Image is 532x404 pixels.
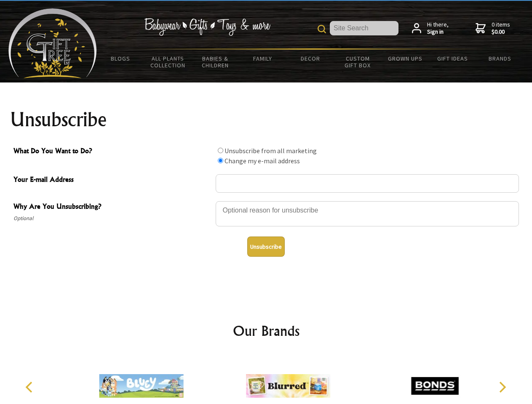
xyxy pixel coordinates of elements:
[318,25,326,33] img: product search
[427,28,449,36] strong: Sign in
[286,50,334,67] a: Decor
[225,146,317,155] label: Unsubscribe from all marketing
[476,21,510,36] a: 0 items$0.00
[381,50,429,67] a: Grown Ups
[412,21,449,36] a: Hi there,Sign in
[216,174,519,193] input: Your E-mail Address
[216,201,519,226] textarea: Why Are You Unsubscribing?
[13,213,211,223] span: Optional
[13,201,211,213] span: Why Are You Unsubscribing?
[492,21,510,36] span: 0 items
[218,158,223,163] input: What Do You Want to Do?
[21,378,40,396] button: Previous
[8,8,97,78] img: Babyware - Gifts - Toys and more...
[225,157,300,165] label: Change my e-mail address
[330,21,398,35] input: Site Search
[247,237,285,257] button: Unsubscribe
[334,50,382,74] a: Custom Gift Box
[218,148,223,153] input: What Do You Want to Do?
[427,21,449,36] span: Hi there,
[13,174,211,186] span: Your E-mail Address
[429,50,476,67] a: Gift Ideas
[239,50,287,67] a: Family
[144,50,192,74] a: All Plants Collection
[144,18,270,36] img: Babywear - Gifts - Toys & more
[476,50,524,67] a: Brands
[10,109,522,130] h1: Unsubscribe
[13,146,211,158] span: What Do You Want to Do?
[192,50,239,74] a: Babies & Children
[17,321,516,341] h2: Our Brands
[97,50,144,67] a: BLOGS
[493,378,511,396] button: Next
[492,28,510,36] strong: $0.00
